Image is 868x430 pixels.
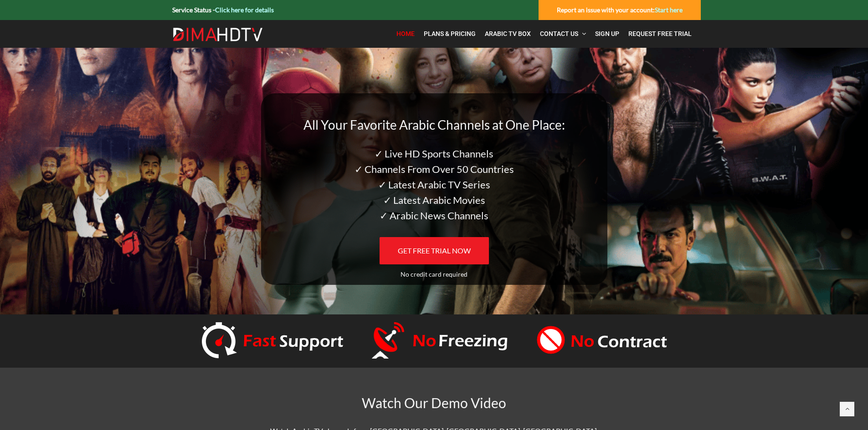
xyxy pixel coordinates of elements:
[419,25,480,43] a: Plans & Pricing
[840,402,854,416] a: Back to top
[378,178,490,191] span: ✓ Latest Arabic TV Series
[380,237,489,264] a: GET FREE TRIAL NOW
[354,163,514,175] span: ✓ Channels From Over 50 Countries
[595,30,619,37] span: Sign Up
[303,117,565,132] span: All Your Favorite Arabic Channels at One Place:
[655,6,683,14] a: Start here
[375,147,493,160] span: ✓ Live HD Sports Channels
[172,6,274,14] strong: Service Status -
[424,30,476,37] span: Plans & Pricing
[540,30,578,37] span: Contact Us
[383,194,485,206] span: ✓ Latest Arabic Movies
[535,25,591,43] a: Contact Us
[480,25,535,43] a: Arabic TV Box
[396,30,415,37] span: Home
[215,6,274,14] a: Click here for details
[557,6,683,14] strong: Report an issue with your account:
[628,30,692,37] span: Request Free Trial
[485,30,531,37] span: Arabic TV Box
[172,27,263,42] img: Dima HDTV
[362,395,506,411] span: Watch Our Demo Video
[392,25,419,43] a: Home
[591,25,624,43] a: Sign Up
[401,270,467,278] span: No credit card required
[624,25,696,43] a: Request Free Trial
[398,246,471,255] span: GET FREE TRIAL NOW
[380,209,488,222] span: ✓ Arabic News Channels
